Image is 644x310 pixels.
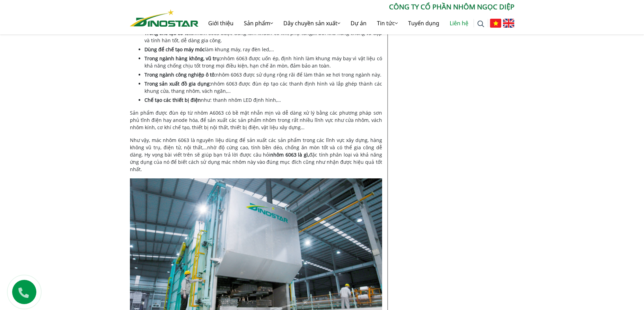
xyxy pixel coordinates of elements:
b: Dùng để chế tạo máy móc [144,46,205,53]
span: Sản phẩm được đùn ép từ nhôm A6063 có bề mặt nhẵn mịn và dễ dàng xử lý bằng các phương pháp sơn p... [130,109,382,131]
a: Sản phẩm [239,12,278,34]
span: làm khung máy, ray đèn led,… [205,46,274,53]
a: Tin tức [372,12,403,34]
span: nhôm 6063 được sử dụng rộng rãi để làm thân xe hơi trong ngành này. [216,71,381,78]
a: Dự án [345,12,372,34]
img: Nhôm Dinostar [130,9,199,27]
img: Tiếng Việt [490,19,501,28]
span: như: thanh nhôm LED định hình,… [201,97,281,103]
a: Dây chuyền sản xuất [278,12,345,34]
b: Chế tạo các thiết bị điện [144,97,201,103]
span: Như vậy, mác nhôm 6063 là nguyên liệu dùng để sản xuất các sản phẩm trong các lĩnh vực xây dựng, ... [130,137,382,158]
span: đặc tính phân loại và khả năng ứng dụng của nó để biết cách sử dụng mác nhôm này vào đúng mục đíc... [130,151,382,172]
span: nhôm 6063 được dùng làm khuôn cơ khí, phụ tùng,… bởi khả năng chống va đập và tính hàn tốt, dễ dà... [144,30,382,44]
a: Giới thiệu [203,12,239,34]
a: Tuyển dụng [403,12,444,34]
img: English [503,19,514,28]
span: nhôm 6063 được đùn ép tạo các thanh định hình và lắp ghép thành các khung cửa, thang nhôm, vách n... [144,80,382,94]
a: Liên hệ [444,12,474,34]
img: search [477,20,484,27]
p: CÔNG TY CỔ PHẦN NHÔM NGỌC DIỆP [199,2,514,12]
b: Trong sản xuất đồ gia dụng: [144,80,211,87]
b: Trong ngành công nghiệp ô tô: [144,71,216,78]
b: nhôm 6063 là gì, [270,151,309,158]
b: Trong ngành hàng không, vũ trụ: [144,55,221,62]
span: nhôm 6063 được uốn ép, định hình làm khung máy bay vì vật liệu có khả năng chống chịu tốt trong m... [144,55,382,69]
